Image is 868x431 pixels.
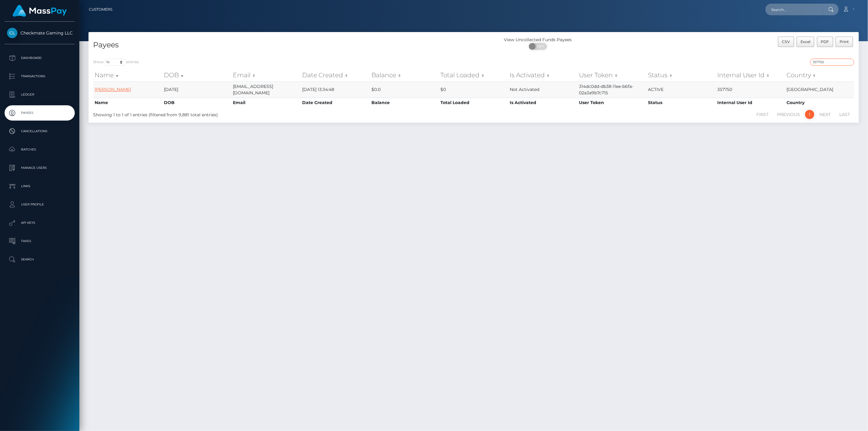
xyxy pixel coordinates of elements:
[836,37,853,47] button: Print
[7,72,72,81] p: Transactions
[508,81,577,98] td: Not Activated
[577,98,647,107] th: User Token
[5,69,75,84] a: Transactions
[805,110,814,119] a: 1
[162,98,232,107] th: DOB
[5,124,75,139] a: Cancellations
[474,37,602,43] div: View Uncollected Funds Payees
[7,237,72,246] p: Taxes
[778,37,794,47] button: CSV
[5,105,75,121] a: Payees
[93,69,162,81] th: Name: activate to sort column ascending
[7,145,72,154] p: Batches
[93,109,405,118] div: Showing 1 to 1 of 1 entries (filtered from 9,881 total entries)
[647,69,716,81] th: Status: activate to sort column ascending
[93,40,469,50] h4: Payees
[577,69,647,81] th: User Token: activate to sort column ascending
[13,5,67,17] img: MassPay Logo
[370,98,439,107] th: Balance
[785,98,854,107] th: Country
[5,179,75,194] a: Links
[577,81,647,98] td: 314dc0dd-db38-11ee-b6fa-02a3a9b7c715
[797,37,815,47] button: Excel
[5,142,75,157] a: Batches
[508,98,577,107] th: Is Activated
[301,81,370,98] td: [DATE] 13:34:48
[301,69,370,81] th: Date Created: activate to sort column ascending
[817,37,834,47] button: PDF
[370,81,439,98] td: $0.0
[439,81,508,98] td: $0
[5,87,75,102] a: Ledger
[785,69,854,81] th: Country: activate to sort column ascending
[439,69,508,81] th: Total Loaded: activate to sort column ascending
[716,69,785,81] th: Internal User Id: activate to sort column ascending
[89,3,112,16] a: Customers
[7,53,72,63] p: Dashboard
[439,98,508,107] th: Total Loaded
[5,30,75,36] span: Checkmate Gaming LLC
[5,197,75,212] a: User Profile
[162,81,232,98] td: [DATE]
[765,4,823,15] input: Search...
[370,69,439,81] th: Balance: activate to sort column ascending
[231,98,301,107] th: Email
[93,59,139,66] label: Show entries
[5,234,75,249] a: Taxes
[5,252,75,267] a: Search
[647,98,716,107] th: Status
[508,69,577,81] th: Is Activated: activate to sort column ascending
[810,59,854,66] input: Search transactions
[301,98,370,107] th: Date Created
[7,255,72,264] p: Search
[93,98,162,107] th: Name
[231,69,301,81] th: Email: activate to sort column ascending
[647,81,716,98] td: ACTIVE
[716,98,785,107] th: Internal User Id
[7,163,72,172] p: Manage Users
[840,39,849,44] span: Print
[7,218,72,227] p: API Keys
[7,200,72,209] p: User Profile
[5,160,75,176] a: Manage Users
[7,90,72,99] p: Ledger
[5,50,75,66] a: Dashboard
[231,81,301,98] td: [EMAIL_ADDRESS][DOMAIN_NAME]
[801,39,810,44] span: Excel
[7,28,17,38] img: Checkmate Gaming LLC
[5,215,75,230] a: API Keys
[7,108,72,118] p: Payees
[532,43,548,50] span: OFF
[103,59,126,66] select: Showentries
[785,81,854,98] td: [GEOGRAPHIC_DATA]
[782,39,790,44] span: CSV
[162,69,232,81] th: DOB: activate to sort column descending
[95,87,131,92] a: [PERSON_NAME]
[7,127,72,136] p: Cancellations
[716,81,785,98] td: 357750
[7,182,72,191] p: Links
[821,39,829,44] span: PDF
